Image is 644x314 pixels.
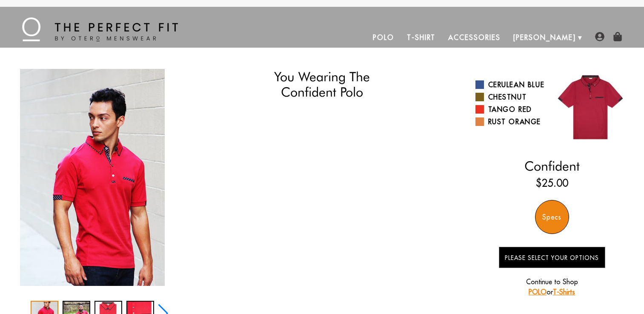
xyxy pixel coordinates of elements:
div: 1 / 5 [16,69,169,286]
p: Continue to Shop or [499,277,605,297]
span: Please Select Your Options [505,254,599,262]
div: Specs [535,200,569,234]
a: Cerulean Blue [475,80,546,90]
a: [PERSON_NAME] [507,27,582,48]
img: The Perfect Fit - by Otero Menswear - Logo [22,17,178,41]
a: T-Shirts [553,288,575,296]
img: shopping-bag-icon.png [613,32,622,41]
a: POLO [529,288,547,296]
img: IMG_2396_copy_1024x1024_2x_1a110ef6-f452-47d8-84c9-79ad8f4c93e3_340x.jpg [20,69,165,286]
img: 027.jpg [552,69,629,146]
img: user-account-icon.png [595,32,604,41]
a: Polo [366,27,401,48]
a: T-Shirt [401,27,442,48]
a: Chestnut [475,92,546,102]
h2: Confident [475,158,629,174]
a: Rust Orange [475,117,546,127]
h1: You Wearing The Confident Polo [221,69,423,100]
ins: $25.00 [536,175,568,191]
a: Tango Red [475,104,546,114]
button: Please Select Your Options [499,247,605,268]
a: Accessories [442,27,507,48]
